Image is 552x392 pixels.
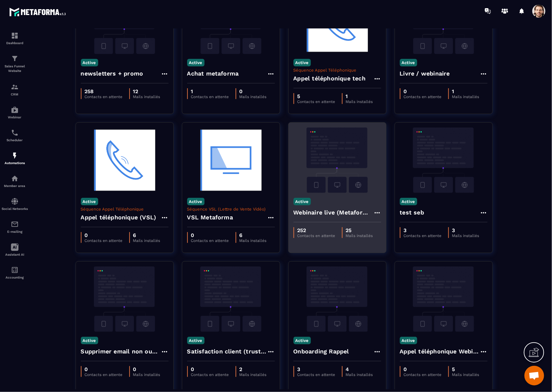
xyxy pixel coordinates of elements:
[187,337,205,344] p: Active
[2,64,28,73] p: Sales Funnel Website
[297,99,335,104] p: Contacts en attente
[525,366,544,385] div: Open chat
[452,372,479,377] p: Mails installés
[11,152,19,160] img: automations
[294,208,373,217] h4: Webinaire live (Metaforma)
[294,74,366,83] h4: Appel téléphonique tech
[191,88,229,94] p: 1
[294,337,311,344] p: Active
[294,59,311,66] p: Active
[85,366,123,372] p: 0
[191,94,229,99] p: Contacts en attente
[2,147,28,170] a: automationsautomationsAutomations
[81,128,169,193] img: automation-background
[294,347,349,356] h4: Onboarding Rappel
[297,93,335,99] p: 5
[400,128,488,193] img: automation-background
[240,94,267,99] p: Mails installés
[133,372,160,377] p: Mails installés
[452,88,479,94] p: 1
[294,68,381,73] p: Séquence Appel Téléphonique
[346,233,373,238] p: Mails installés
[187,198,205,205] p: Active
[2,215,28,238] a: emailemailE-mailing
[346,366,373,372] p: 4
[11,266,19,274] img: accountant
[404,366,442,372] p: 0
[11,129,19,137] img: scheduler
[85,232,123,238] p: 0
[11,55,19,62] img: formation
[2,93,28,96] p: CRM
[11,175,19,182] img: automations
[187,69,239,78] h4: Achat metaforma
[187,347,267,356] h4: Satisfaction client (trustpilot)
[240,232,267,238] p: 6
[400,69,450,78] h4: Livre / webinaire
[346,93,373,99] p: 1
[81,347,161,356] h4: Supprimer email non ouvert apres 60 jours
[452,227,479,233] p: 3
[294,128,381,193] img: automation-background
[187,213,233,222] h4: VSL Metaforma
[187,59,205,66] p: Active
[2,276,28,279] p: Accounting
[400,208,424,217] h4: test seb
[81,207,169,212] p: Séquence Appel Téléphonique
[400,347,480,356] h4: Appel téléphonique Webinaire live
[346,372,373,377] p: Mails installés
[2,50,28,78] a: formationformationSales Funnel Website
[2,161,28,165] p: Automations
[2,261,28,284] a: accountantaccountantAccounting
[400,59,417,66] p: Active
[85,94,123,99] p: Contacts en attente
[2,78,28,101] a: formationformationCRM
[81,69,143,78] h4: newsletters + promo
[11,106,19,114] img: automations
[452,233,479,238] p: Mails installés
[133,94,160,99] p: Mails installés
[2,27,28,50] a: formationformationDashboard
[297,233,335,238] p: Contacts en attente
[81,337,98,344] p: Active
[297,227,335,233] p: 252
[294,266,381,332] img: automation-background
[187,207,275,212] p: Séquence VSL (Lettre de Vente Vidéo)
[2,138,28,142] p: Scheduler
[85,238,123,243] p: Contacts en attente
[2,193,28,215] a: social-networksocial-networkSocial Networks
[191,238,229,243] p: Contacts en attente
[2,184,28,188] p: Member area
[191,366,229,372] p: 0
[297,372,335,377] p: Contacts en attente
[404,372,442,377] p: Contacts en attente
[240,372,267,377] p: Mails installés
[2,101,28,124] a: automationsautomationsWebinar
[404,88,442,94] p: 0
[11,220,19,228] img: email
[2,238,28,261] a: Assistant AI
[404,94,442,99] p: Contacts en attente
[346,99,373,104] p: Mails installés
[81,198,98,205] p: Active
[81,59,98,66] p: Active
[187,266,275,332] img: automation-background
[400,266,488,332] img: automation-background
[346,227,373,233] p: 25
[191,232,229,238] p: 0
[2,207,28,211] p: Social Networks
[2,230,28,233] p: E-mailing
[297,366,335,372] p: 3
[191,372,229,377] p: Contacts en attente
[2,253,28,256] p: Assistant AI
[294,198,311,205] p: Active
[240,366,267,372] p: 2
[81,213,156,222] h4: Appel téléphonique (VSL)
[240,238,267,243] p: Mails installés
[240,88,267,94] p: 0
[11,83,19,91] img: formation
[11,197,19,205] img: social-network
[452,94,479,99] p: Mails installés
[81,266,169,332] img: automation-background
[400,198,417,205] p: Active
